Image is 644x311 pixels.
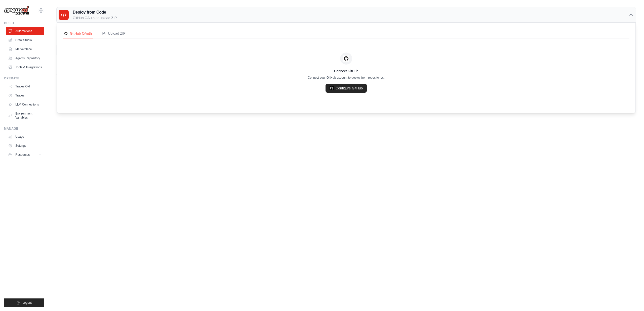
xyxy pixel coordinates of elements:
img: GitHub [64,31,68,35]
h3: Deploy from Code [73,9,117,15]
h2: Automations Live [56,27,168,34]
a: Agents Repository [6,54,44,62]
a: Traces Old [6,82,44,90]
a: Crew Studio [6,36,44,44]
p: GitHub OAuth or upload ZIP [73,15,117,20]
div: Upload ZIP [102,31,126,36]
p: Manage and monitor your active crew automations from this dashboard. [56,34,168,39]
a: Environment Variables [6,110,44,122]
div: Build [4,21,44,25]
a: Marketplace [6,45,44,53]
img: GitHub [343,56,349,62]
img: GitHub [330,86,334,90]
a: Tools & Integrations [6,63,44,71]
a: LLM Connections [6,100,44,109]
img: Logo [4,6,29,16]
a: Configure GitHub [326,84,367,93]
th: Crew [56,45,251,55]
a: Automations [6,27,44,35]
button: Logout [4,298,44,307]
span: Resources [15,153,30,157]
a: Settings [6,142,44,150]
div: GitHub OAuth [64,31,92,36]
div: Operate [4,76,44,80]
h4: Connect GitHub [63,69,629,74]
a: Usage [6,133,44,141]
nav: Deployment Source [63,29,629,38]
span: Logout [22,301,32,305]
button: Upload ZIP [101,29,127,38]
p: Connect your GitHub account to deploy from repositories. [63,76,629,80]
button: GitHubGitHub OAuth [63,29,93,38]
button: Resources [6,151,44,159]
div: Manage [4,127,44,131]
a: Traces [6,91,44,99]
